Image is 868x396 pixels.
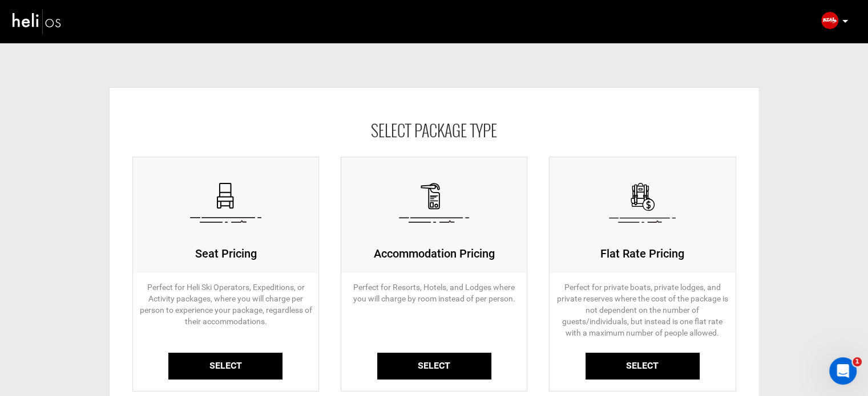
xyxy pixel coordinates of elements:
a: Select [586,353,700,379]
img: seat-pricing.svg [190,183,261,223]
img: flat-rate.svg [609,183,676,223]
img: img_3e9a24e4d1d91d438943ece4b7815700.jpg [821,12,838,29]
a: Select [377,353,491,379]
p: Perfect for private boats, private lodges, and private reserves where the cost of the package is ... [550,273,736,347]
div: Accommodation Pricing [347,246,522,262]
div: Flat Rate Pricing [555,246,730,262]
span: 1 [853,357,862,366]
p: Perfect for Resorts, Hotels, and Lodges where you will charge by room instead of per person. [341,273,527,347]
div: Seat Pricing [139,246,313,262]
a: Select [168,353,282,379]
p: Perfect for Heli Ski Operators, Expeditions, or Activity packages, where you will charge per pers... [133,273,319,347]
iframe: Intercom live chat [829,357,857,385]
h3: Select package Type [110,122,759,140]
img: heli-logo [11,6,63,36]
img: accomo-pricing.svg [399,183,469,223]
